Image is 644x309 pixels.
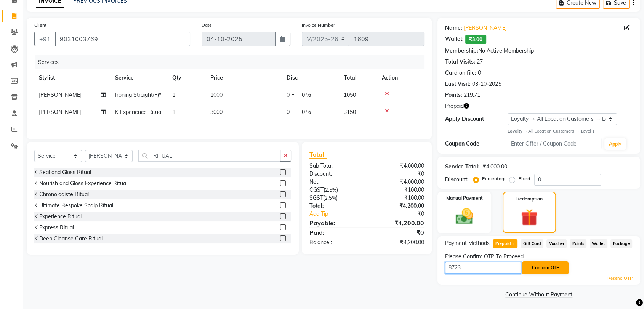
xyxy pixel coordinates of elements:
[508,128,528,134] strong: Loyalty →
[367,218,430,227] div: ₹4,200.00
[367,186,430,194] div: ₹100.00
[482,175,506,182] label: Percentage
[297,108,299,116] span: |
[607,275,633,282] a: Resend OTP
[367,228,430,237] div: ₹0
[34,202,113,210] div: K Ultimate Bespoke Scalp Ritual
[445,69,476,77] div: Card on file:
[302,22,335,29] label: Invoice Number
[445,24,462,32] div: Name:
[344,109,356,115] span: 3150
[445,91,462,99] div: Points:
[115,109,162,115] span: K Experience Ritual
[493,239,517,248] span: Prepaid
[138,150,280,162] input: Search or Scan
[39,109,82,115] span: [PERSON_NAME]
[367,178,430,186] div: ₹4,000.00
[339,69,377,86] th: Total
[34,235,103,243] div: K Deep Cleanse Care Ritual
[55,32,190,46] input: Search by Name/Mobile/Email/Code
[34,32,56,46] button: +91
[465,35,486,44] span: ₹3.00
[304,170,367,178] div: Discount:
[39,91,82,98] span: [PERSON_NAME]
[445,35,464,44] div: Wallet:
[325,187,336,193] span: 2.5%
[522,261,569,274] button: Confirm OTP
[445,115,508,123] div: Apply Discount
[309,194,323,201] span: SGST
[172,109,175,115] span: 1
[445,262,521,274] input: Enter OTP
[304,239,367,247] div: Balance :
[546,239,567,248] span: Voucher
[464,91,480,99] div: 219.71
[367,162,430,170] div: ₹4,000.00
[508,138,601,149] input: Enter Offer / Coupon Code
[34,191,89,199] div: K Chronologiste Ritual
[445,102,464,110] span: Prepaid
[377,210,430,218] div: ₹0
[282,69,339,86] th: Disc
[304,202,367,210] div: Total:
[445,163,480,171] div: Service Total:
[518,175,530,182] label: Fixed
[34,69,111,86] th: Stylist
[445,47,633,55] div: No Active Membership
[302,91,311,99] span: 0 %
[377,69,424,86] th: Action
[309,150,327,159] span: Total
[172,91,175,98] span: 1
[445,58,475,66] div: Total Visits:
[367,194,430,202] div: ₹100.00
[521,239,543,248] span: Gift Card
[344,91,356,98] span: 1050
[511,242,515,247] span: 1
[445,80,471,88] div: Last Visit:
[304,178,367,186] div: Net:
[445,253,633,261] div: Please Confirm OTP To Proceed
[472,80,501,88] div: 03-10-2025
[34,213,82,221] div: K Experience Ritual
[304,210,377,218] a: Add Tip
[34,22,46,29] label: Client
[446,195,483,202] label: Manual Payment
[304,228,367,237] div: Paid:
[367,239,430,247] div: ₹4,200.00
[304,194,367,202] div: ( )
[115,91,161,98] span: Ironing Straight(F)*
[111,69,168,86] th: Service
[304,186,367,194] div: ( )
[445,239,490,247] span: Payment Methods
[325,195,336,201] span: 2.5%
[168,69,206,86] th: Qty
[516,195,542,202] label: Redemption
[302,108,311,116] span: 0 %
[464,24,506,32] a: [PERSON_NAME]
[445,140,508,148] div: Coupon Code
[34,224,74,232] div: K Express Ritual
[445,176,469,184] div: Discount:
[202,22,212,29] label: Date
[304,218,367,227] div: Payable:
[367,170,430,178] div: ₹0
[297,91,299,99] span: |
[34,179,127,187] div: K Nourish and Gloss Experience Ritual
[516,207,543,228] img: _gift.svg
[35,55,430,69] div: Services
[478,69,481,77] div: 0
[206,69,282,86] th: Price
[210,109,223,115] span: 3000
[590,239,607,248] span: Wallet
[610,239,633,248] span: Package
[445,47,478,55] div: Membership:
[210,91,223,98] span: 1000
[508,128,633,134] div: All Location Customers → Level 1
[367,202,430,210] div: ₹4,200.00
[287,108,294,116] span: 0 F
[304,162,367,170] div: Sub Total:
[34,168,91,176] div: K Seal and Gloss Ritual
[483,163,507,171] div: ₹4,000.00
[477,58,483,66] div: 27
[439,291,639,299] a: Continue Without Payment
